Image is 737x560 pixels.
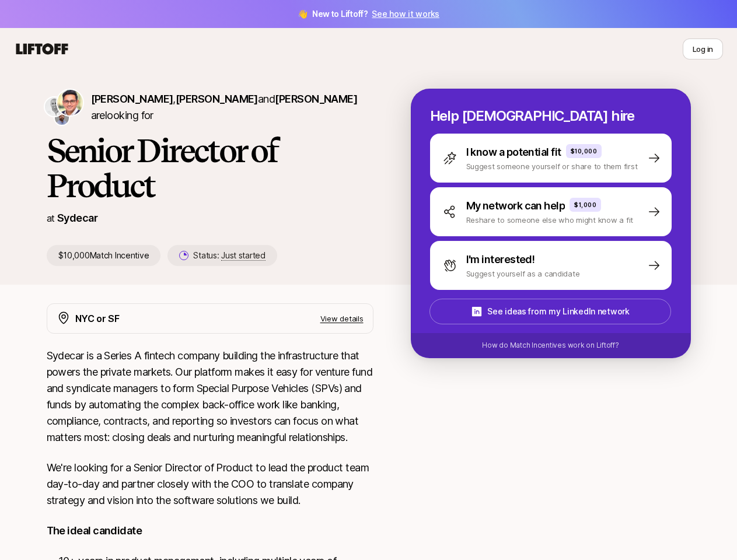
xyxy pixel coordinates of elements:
[57,212,97,224] a: Sydecar
[258,93,357,105] span: and
[571,146,598,156] p: $10,000
[574,200,596,209] p: $1,000
[275,93,357,105] span: [PERSON_NAME]
[55,111,69,125] img: Adam Hill
[466,268,580,279] p: Suggest yourself as a candidate
[487,304,629,318] p: See ideas from my LinkedIn network
[47,460,373,509] p: We're looking for a Senior Director of Product to lead the product team day-to-day and partner cl...
[193,249,265,262] p: Status:
[221,250,266,261] span: Just started
[47,524,142,537] strong: The ideal candidate
[75,311,120,326] p: NYC or SF
[173,93,257,105] span: ,
[47,133,373,203] h1: Senior Director of Product
[430,108,672,124] p: Help [DEMOGRAPHIC_DATA] hire
[482,340,619,351] p: How do Match Incentives work on Liftoff?
[429,299,671,324] button: See ideas from my LinkedIn network
[466,198,565,214] p: My network can help
[320,313,364,324] p: View details
[47,245,161,266] p: $10,000 Match Incentive
[466,214,634,226] p: Reshare to someone else who might know a fit
[298,7,439,21] span: 👋 New to Liftoff?
[466,251,535,268] p: I'm interested!
[47,348,373,446] p: Sydecar is a Series A fintech company building the infrastructure that powers the private markets...
[91,91,373,124] p: are looking for
[176,93,258,105] span: [PERSON_NAME]
[47,211,55,226] p: at
[683,38,723,60] button: Log in
[466,160,638,172] p: Suggest someone yourself or share to them first
[372,9,439,19] a: See how it works
[57,90,83,116] img: Shriram Bhashyam
[45,97,64,116] img: Nik Talreja
[91,93,173,105] span: [PERSON_NAME]
[466,144,561,160] p: I know a potential fit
